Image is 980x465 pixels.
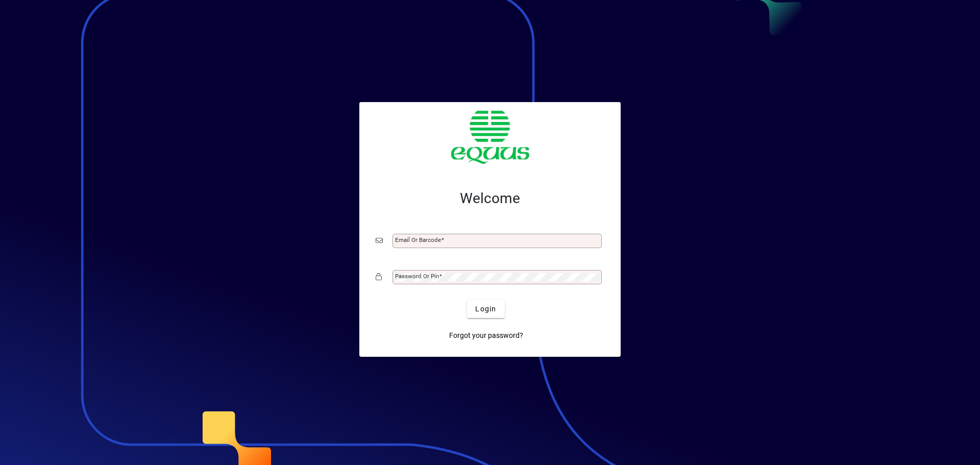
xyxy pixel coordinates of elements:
mat-label: Password or Pin [395,273,439,280]
mat-label: Email or Barcode [395,236,441,243]
span: Login [475,304,496,314]
span: Forgot your password? [449,330,523,341]
button: Login [467,300,504,318]
a: Forgot your password? [445,326,527,345]
h2: Welcome [376,190,604,207]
